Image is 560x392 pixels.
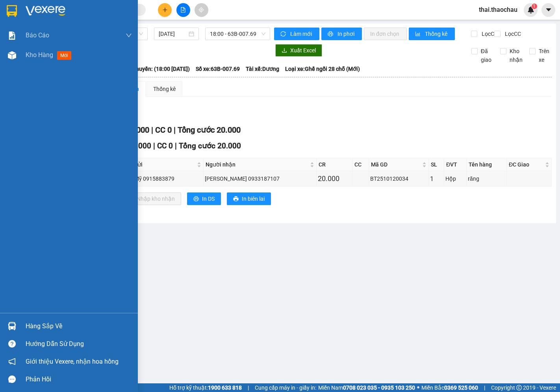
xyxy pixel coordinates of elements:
span: notification [8,358,16,365]
input: 12/10/2025 [159,30,187,38]
div: BT2510120034 [370,174,427,183]
div: Hướng dẫn sử dụng [26,338,132,350]
button: plus [158,3,172,17]
span: file-add [180,7,186,13]
div: Hoàng Mỹ 0915883879 [117,174,202,183]
strong: 1900 633 818 [208,385,242,391]
span: plus [162,7,168,13]
span: bar-chart [415,31,422,37]
span: Người gửi [117,160,196,169]
span: Kho hàng [26,51,53,59]
span: Tài xế: Dương [246,65,279,73]
th: CC [352,158,369,171]
span: message [8,375,16,383]
span: Số xe: 63B-007.69 [196,65,240,73]
span: Thống kê [425,30,449,38]
span: Lọc CR [478,30,499,38]
span: In DS [202,194,215,203]
span: | [174,125,176,135]
img: icon-new-feature [527,6,534,13]
div: răng [468,174,505,183]
span: printer [233,196,239,202]
td: BT2510120034 [369,171,429,187]
div: Hàng sắp về [26,320,132,332]
span: Lọc CC [502,30,522,38]
div: 1 [430,174,443,184]
span: aim [198,7,204,13]
span: 1 [533,4,536,9]
span: ĐC Giao [509,160,543,169]
button: printerIn phơi [321,28,362,40]
button: bar-chartThống kê [409,28,455,40]
th: Tên hàng [467,158,507,171]
span: Tổng cước 20.000 [179,141,241,150]
sup: 1 [532,4,537,9]
span: | [175,141,177,150]
span: down [126,32,132,39]
button: syncLàm mới [274,28,319,40]
span: printer [328,31,334,37]
div: 20.000 [318,173,350,184]
span: In biên lai [242,194,265,203]
button: In đơn chọn [364,28,407,40]
span: Kho nhận [506,47,526,64]
button: printerIn biên lai [227,192,271,205]
span: Người nhận [206,160,308,169]
strong: 0708 023 035 - 0935 103 250 [343,385,415,391]
span: sync [280,31,287,37]
span: copyright [516,385,522,390]
span: In phơi [337,30,356,38]
button: caret-down [541,3,555,17]
button: downloadXuất Excel [275,44,322,57]
button: aim [195,3,208,17]
span: printer [193,196,199,202]
img: logo-vxr [7,5,17,17]
span: Mã GD [371,160,421,169]
div: Hộp [445,174,465,183]
div: Phản hồi [26,374,132,385]
div: [PERSON_NAME] 0933187107 [205,174,315,183]
span: caret-down [545,6,552,13]
span: | [153,141,155,150]
strong: 0369 525 060 [444,385,478,391]
span: CC 0 [157,141,173,150]
span: thai.thaochau [473,5,524,15]
div: Thống kê [153,85,176,93]
span: question-circle [8,340,16,348]
th: SL [429,158,444,171]
span: Trên xe [536,47,553,64]
span: download [282,48,287,54]
span: Xuất Excel [290,46,316,55]
span: | [484,383,485,392]
span: Tổng cước 20.000 [178,125,241,135]
button: downloadNhập kho nhận [122,192,181,205]
span: ⚪️ [417,386,419,389]
span: CC 0 [155,125,172,135]
img: solution-icon [8,31,16,40]
span: Miền Bắc [421,383,478,392]
span: CR 20.000 [116,141,151,150]
span: Cung cấp máy in - giấy in: [255,383,316,392]
span: mới [57,51,71,60]
button: file-add [176,3,190,17]
span: 18:00 - 63B-007.69 [210,28,265,40]
th: CR [317,158,352,171]
th: ĐVT [444,158,467,171]
span: | [248,383,249,392]
span: Đã giao [478,47,495,64]
button: printerIn DS [187,192,221,205]
span: Hỗ trợ kỹ thuật: [169,383,242,392]
span: Miền Nam [318,383,415,392]
span: Giới thiệu Vexere, nhận hoa hồng [26,357,119,366]
img: warehouse-icon [8,51,16,59]
img: warehouse-icon [8,322,16,330]
span: Làm mới [290,30,313,38]
span: | [151,125,153,135]
span: Báo cáo [26,30,49,40]
span: Loại xe: Ghế ngồi 28 chỗ (Mới) [285,65,360,73]
span: Chuyến: (18:00 [DATE]) [132,65,190,73]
